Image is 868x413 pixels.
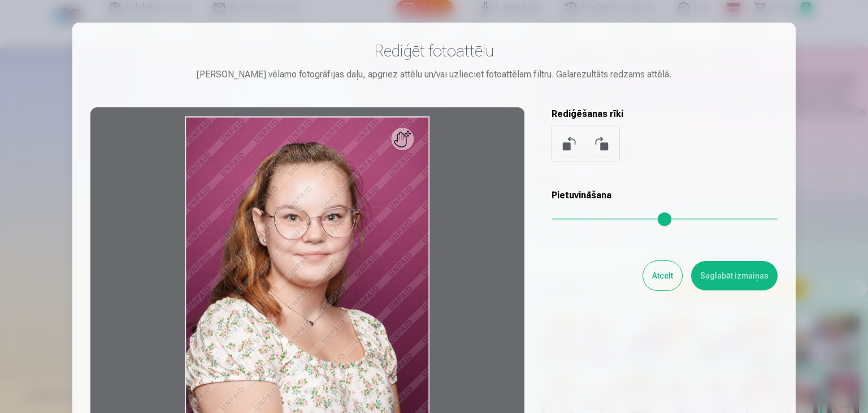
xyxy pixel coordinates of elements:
[90,41,778,61] h3: Rediģēt fotoattēlu
[552,189,778,202] h5: Pietuvināšana
[643,261,682,290] button: Atcelt
[691,261,778,290] button: Saglabāt izmaiņas
[552,107,778,121] h5: Rediģēšanas rīki
[90,68,778,81] div: [PERSON_NAME] vēlamo fotogrāfijas daļu, apgriez attēlu un/vai uzlieciet fotoattēlam filtru. Galar...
